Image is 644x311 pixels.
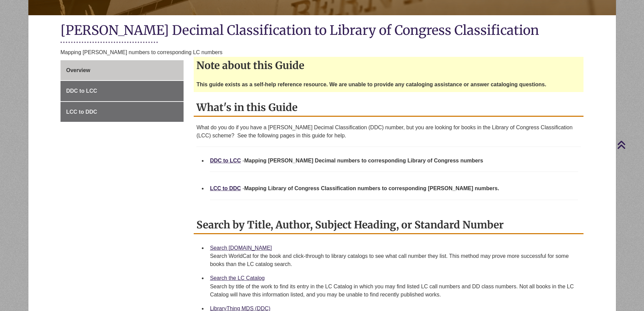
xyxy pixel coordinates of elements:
a: DDC to LCC [61,81,184,101]
a: LCC to DDC [210,185,241,191]
div: Guide Page Menu [61,60,184,122]
div: Search WorldCat for the book and click-through to library catalogs to see what call number they l... [210,252,578,268]
span: DDC to LCC [66,88,97,94]
a: DDC to LCC [210,158,241,163]
a: Search the LC Catalog [210,275,265,281]
strong: This guide exists as a self-help reference resource. We are unable to provide any cataloging assi... [196,82,546,87]
strong: Mapping [PERSON_NAME] Decimal numbers to corresponding Library of Congress numbers [244,158,483,163]
span: Overview [66,67,90,73]
li: - [207,154,581,182]
a: Back to Top [617,140,642,149]
h2: Note about this Guide [194,57,583,74]
strong: Mapping Library of Congress Classification numbers to corresponding [PERSON_NAME] numbers. [244,185,499,191]
h2: What's in this Guide [194,99,583,117]
p: What do you do if you have a [PERSON_NAME] Decimal Classification (DDC) number, but you are looki... [196,124,581,140]
span: Mapping [PERSON_NAME] numbers to corresponding LC numbers [61,49,222,55]
a: Search [DOMAIN_NAME] [210,245,272,251]
div: Search by title of the work to find its entry in the LC Catalog in which you may find listed LC c... [210,283,578,299]
li: - [207,181,581,209]
a: LCC to DDC [61,102,184,122]
span: LCC to DDC [66,109,97,115]
h1: [PERSON_NAME] Decimal Classification to Library of Congress Classification [61,22,584,40]
h2: Search by Title, Author, Subject Heading, or Standard Number [194,216,583,234]
a: Overview [61,60,184,81]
